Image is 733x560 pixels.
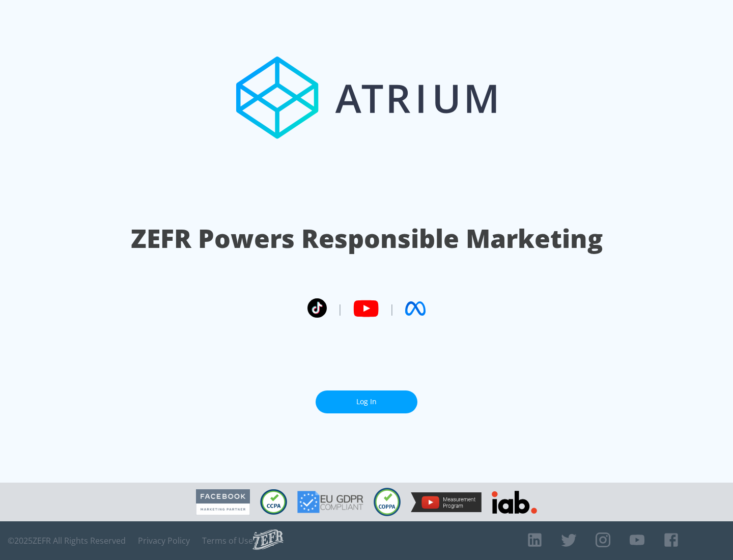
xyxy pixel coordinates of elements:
span: | [337,301,343,316]
h1: ZEFR Powers Responsible Marketing [131,221,603,256]
span: | [389,301,395,316]
a: Log In [316,390,417,413]
img: COPPA Compliant [374,488,401,516]
img: YouTube Measurement Program [411,492,482,512]
span: © 2025 ZEFR All Rights Reserved [8,536,126,546]
a: Terms of Use [202,536,253,546]
img: Facebook Marketing Partner [196,489,250,515]
img: IAB [492,491,537,514]
a: Privacy Policy [138,536,190,546]
img: CCPA Compliant [260,489,287,515]
img: GDPR Compliant [297,491,363,513]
